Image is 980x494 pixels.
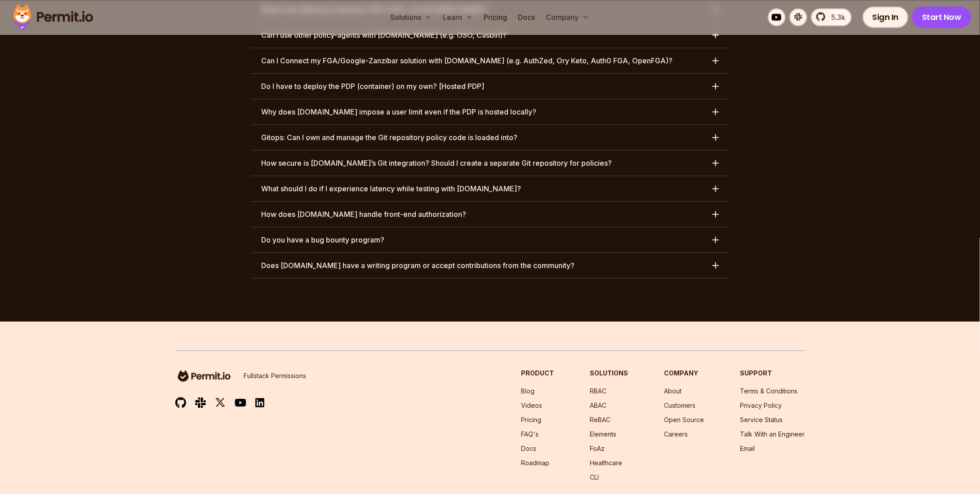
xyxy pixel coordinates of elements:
img: linkedin [255,397,264,408]
h3: How does [DOMAIN_NAME] handle front-end authorization? [262,209,467,220]
a: Open Source [664,416,704,423]
h3: Gitops: Can I own and manage the Git repository policy code is loaded into? [262,132,518,143]
a: Customers [664,401,695,409]
h3: Can I Connect my FGA/Google-Zanzibar solution with [DOMAIN_NAME] (e.g. AuthZed, Ory Keto, Auth0 F... [262,55,673,66]
a: Elements [590,430,616,438]
button: How does [DOMAIN_NAME] handle front-end authorization? [251,202,730,227]
h3: Why does [DOMAIN_NAME] impose a user limit even if the PDP is hosted locally? [262,106,537,117]
a: Healthcare [590,459,622,467]
img: twitter [215,397,226,408]
a: Pricing [521,416,541,423]
img: github [175,397,186,408]
h3: Product [521,369,554,378]
a: Blog [521,387,535,395]
h3: Does [DOMAIN_NAME] have a writing program or accept contributions from the community? [262,260,575,271]
button: What should I do if I experience latency while testing with [DOMAIN_NAME]? [251,176,730,201]
a: FoAz [590,445,605,452]
h3: What should I do if I experience latency while testing with [DOMAIN_NAME]? [262,183,521,194]
button: Learn [439,8,477,26]
button: Do you have a bug bounty program? [251,227,730,252]
a: Careers [664,430,688,438]
h3: Support [740,369,805,378]
a: Roadmap [521,459,549,467]
a: About [664,387,682,395]
button: How secure is [DOMAIN_NAME]’s Git integration? Should I create a separate Git repository for poli... [251,150,730,176]
a: ABAC [590,401,606,409]
a: RBAC [590,387,606,395]
h3: How secure is [DOMAIN_NAME]’s Git integration? Should I create a separate Git repository for poli... [262,158,612,168]
button: Do I have to deploy the PDP (container) on my own? [Hosted PDP] [251,74,730,99]
button: Why does [DOMAIN_NAME] impose a user limit even if the PDP is hosted locally? [251,99,730,124]
h3: Can I use other policy-agents with [DOMAIN_NAME] (e.g. OSO, Casbin)? [262,30,507,40]
p: Fullstack Permissions [244,371,306,380]
a: CLI [590,473,599,481]
a: Service Status [740,416,783,423]
a: Pricing [480,8,511,26]
a: ReBAC [590,416,610,423]
a: Videos [521,401,542,409]
img: slack [195,397,206,409]
img: youtube [235,397,246,408]
button: Can I use other policy-agents with [DOMAIN_NAME] (e.g. OSO, Casbin)? [251,22,730,48]
a: Email [740,445,755,452]
img: logo [175,369,233,383]
a: Privacy Policy [740,401,782,409]
h3: Do you have a bug bounty program? [262,234,385,245]
h3: Solutions [590,369,628,378]
button: Does [DOMAIN_NAME] have a writing program or accept contributions from the community? [251,253,730,278]
a: Start Now [912,6,971,28]
button: Gitops: Can I own and manage the Git repository policy code is loaded into? [251,125,730,150]
h3: Company [664,369,704,378]
a: Sign In [863,6,909,28]
a: Terms & Conditions [740,387,797,395]
a: Docs [514,8,539,26]
button: Solutions [387,8,436,26]
button: Can I Connect my FGA/Google-Zanzibar solution with [DOMAIN_NAME] (e.g. AuthZed, Ory Keto, Auth0 F... [251,48,730,73]
img: Permit logo [9,2,97,32]
a: 5.3k [811,8,852,26]
a: FAQ's [521,430,539,438]
h3: Do I have to deploy the PDP (container) on my own? [Hosted PDP] [262,81,485,92]
span: 5.3k [826,12,846,22]
a: Talk With an Engineer [740,430,805,438]
button: Company [542,8,593,26]
a: Docs [521,445,536,452]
